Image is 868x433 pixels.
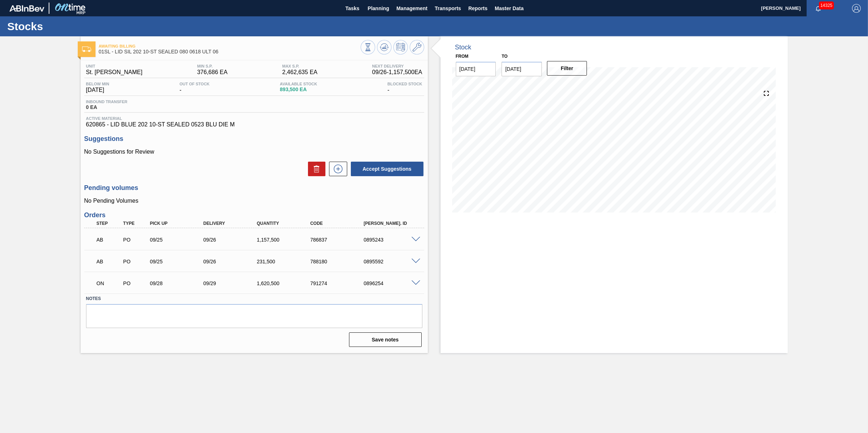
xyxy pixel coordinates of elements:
div: Delete Suggestions [304,162,325,176]
span: 01SL - LID SIL 202 10-ST SEALED 080 0618 ULT 06 [99,49,361,54]
div: 786837 [308,237,369,243]
div: 791274 [308,280,369,286]
div: 0895592 [362,259,422,264]
button: Update Chart [377,40,392,54]
div: Purchase order [121,280,150,286]
h3: Orders [84,211,424,219]
span: 09/26 - 1,157,500 EA [372,69,422,76]
input: mm/dd/yyyy [502,62,542,76]
button: Schedule Inventory [393,40,408,54]
span: Awaiting Billing [99,44,361,48]
label: Notes [86,294,422,304]
span: 376,686 EA [197,69,228,76]
button: Save notes [349,332,422,347]
span: Out Of Stock [179,82,210,86]
div: 231,500 [255,259,316,264]
h3: Suggestions [84,135,424,143]
div: Type [121,221,150,226]
span: Transports [435,4,461,13]
div: Stock [455,44,471,51]
label: From [456,54,469,59]
div: 09/28/2025 [148,280,209,286]
p: AB [97,237,122,243]
div: - [386,82,424,93]
div: 788180 [308,259,369,264]
div: 09/25/2025 [148,259,209,264]
span: Blocked Stock [388,82,422,86]
span: 893,500 EA [280,87,317,92]
span: Available Stock [280,82,317,86]
div: Awaiting Billing [95,232,123,248]
span: Next Delivery [372,64,422,68]
h3: Pending volumes [84,184,424,192]
div: Step [95,221,123,226]
div: Accept Suggestions [347,161,424,177]
span: Master Data [495,4,523,13]
div: 0895243 [362,237,422,243]
span: Active Material [86,116,422,121]
button: Accept Suggestions [351,162,423,176]
div: 09/26/2025 [202,237,262,243]
button: Notifications [807,3,830,13]
span: 0 EA [86,105,127,110]
div: - [178,82,211,93]
span: Reports [468,4,487,13]
span: Planning [368,4,389,13]
p: AB [97,259,122,264]
img: TNhmsLtSVTkK8tSr43FrP2fwEKptu5GPRR3wAAAABJRU5ErkJggg== [9,5,44,12]
div: 09/26/2025 [202,259,262,264]
span: Tasks [344,4,360,13]
span: MIN S.P. [197,64,228,68]
img: Logout [852,4,861,13]
button: Filter [547,61,587,76]
div: 09/25/2025 [148,237,209,243]
img: Ícone [82,46,91,52]
h1: Stocks [7,22,136,31]
span: MAX S.P. [282,64,317,68]
div: Code [308,221,369,226]
p: No Suggestions for Review [84,149,424,155]
label: to [502,54,507,59]
div: Pick up [148,221,209,226]
span: Below Min [86,82,109,86]
p: ON [97,280,122,286]
p: No Pending Volumes [84,198,424,204]
span: Inbound Transfer [86,100,127,104]
span: 2,462,635 EA [282,69,317,76]
button: Stocks Overview [361,40,375,54]
div: Delivery [202,221,262,226]
div: 09/29/2025 [202,280,262,286]
div: Purchase order [121,259,150,264]
div: Negotiating Order [95,275,123,291]
div: 1,620,500 [255,280,316,286]
div: Purchase order [121,237,150,243]
div: [PERSON_NAME]. ID [362,221,422,226]
div: 0896254 [362,280,422,286]
input: mm/dd/yyyy [456,62,496,76]
div: Quantity [255,221,316,226]
span: [DATE] [86,87,109,93]
span: St. [PERSON_NAME] [86,69,143,76]
span: Management [396,4,427,13]
span: 620865 - LID BLUE 202 10-ST SEALED 0523 BLU DIE M [86,121,422,128]
span: 14325 [819,1,834,9]
div: New suggestion [325,162,347,176]
div: Awaiting Billing [95,254,123,270]
div: 1,157,500 [255,237,316,243]
button: Go to Master Data / General [410,40,424,54]
span: Unit [86,64,143,68]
